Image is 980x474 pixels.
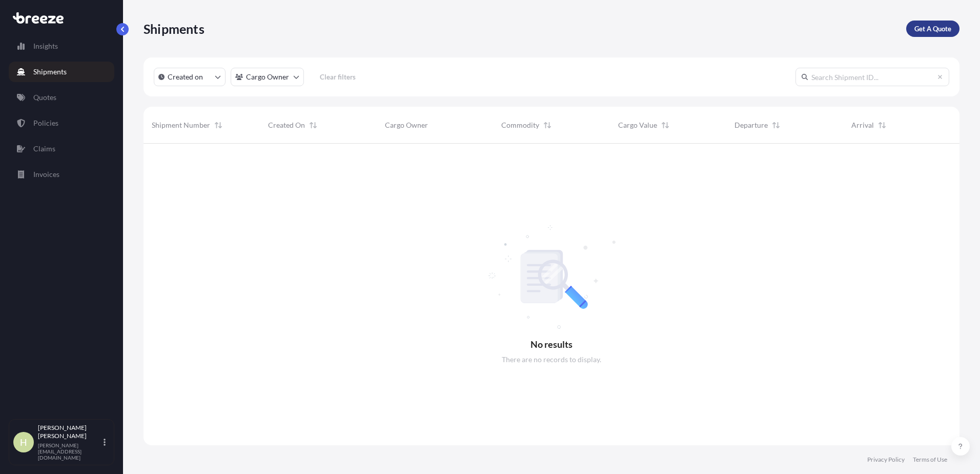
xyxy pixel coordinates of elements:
[770,119,782,131] button: Sort
[659,119,671,131] button: Sort
[385,120,428,130] span: Cargo Owner
[33,92,56,103] p: Quotes
[307,119,319,131] button: Sort
[268,120,305,130] span: Created On
[320,72,356,82] p: Clear filters
[38,442,101,461] p: [PERSON_NAME][EMAIL_ADDRESS][DOMAIN_NAME]
[9,36,114,56] a: Insights
[9,164,114,185] a: Invoices
[9,139,114,159] a: Claims
[33,118,58,128] p: Policies
[246,72,289,82] p: Cargo Owner
[541,119,554,131] button: Sort
[33,41,58,51] p: Insights
[914,24,951,34] p: Get A Quote
[38,424,101,440] p: [PERSON_NAME] [PERSON_NAME]
[144,21,205,37] p: Shipments
[851,120,874,130] span: Arrival
[168,72,203,82] p: Created on
[33,169,59,180] p: Invoices
[795,68,949,86] input: Search Shipment ID...
[154,68,226,86] button: createdOn Filter options
[618,120,657,130] span: Cargo Value
[152,120,210,130] span: Shipment Number
[309,69,366,85] button: Clear filters
[33,144,55,154] p: Claims
[9,113,114,133] a: Policies
[867,456,905,464] a: Privacy Policy
[212,119,224,131] button: Sort
[9,87,114,108] a: Quotes
[913,456,947,464] a: Terms of Use
[876,119,888,131] button: Sort
[20,437,27,447] span: H
[231,68,304,86] button: cargoOwner Filter options
[33,67,67,77] p: Shipments
[501,120,539,130] span: Commodity
[734,120,768,130] span: Departure
[906,21,959,37] a: Get A Quote
[9,62,114,82] a: Shipments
